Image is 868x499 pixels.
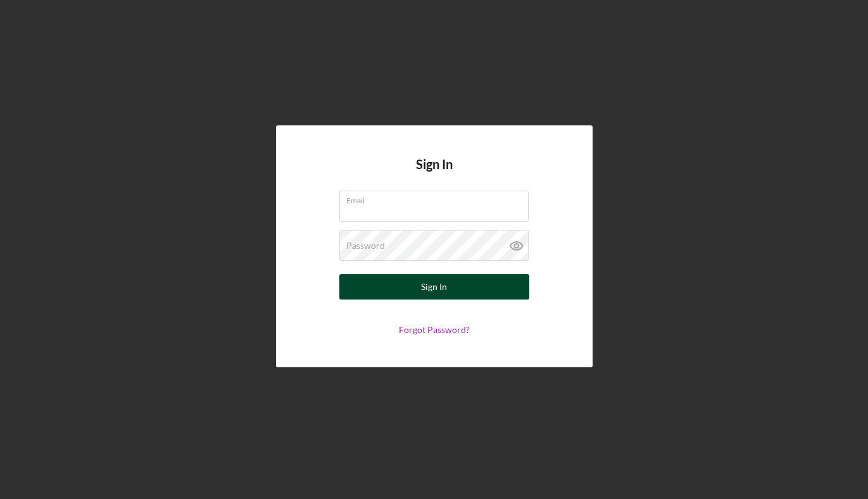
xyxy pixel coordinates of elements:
a: Forgot Password? [399,324,470,335]
label: Email [346,191,529,205]
div: Sign In [421,274,447,300]
h4: Sign In [416,157,453,191]
label: Password [346,241,385,251]
button: Sign In [339,274,529,300]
